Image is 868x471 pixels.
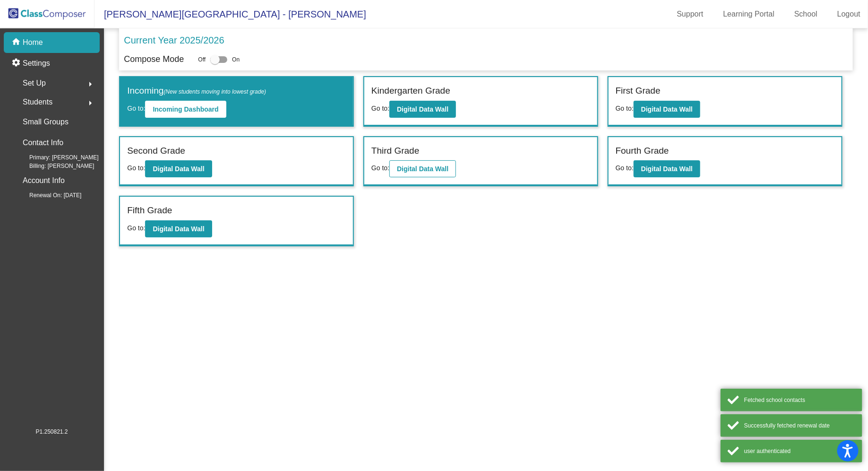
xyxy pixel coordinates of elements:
[127,105,145,112] span: Go to:
[153,165,204,173] b: Digital Data Wall
[145,220,212,237] button: Digital Data Wall
[371,144,419,158] label: Third Grade
[371,164,389,172] span: Go to:
[744,447,855,455] div: user authenticated
[85,78,96,90] mat-icon: arrow_right
[127,224,145,232] span: Go to:
[153,105,218,113] b: Incoming Dashboard
[124,33,224,47] p: Current Year 2025/2026
[23,77,46,90] span: Set Up
[14,162,94,170] span: Billing: [PERSON_NAME]
[14,191,81,200] span: Renewal On: [DATE]
[23,136,63,149] p: Contact Info
[616,164,634,172] span: Go to:
[145,160,212,177] button: Digital Data Wall
[397,165,448,173] b: Digital Data Wall
[145,101,226,118] button: Incoming Dashboard
[371,105,389,112] span: Go to:
[23,37,43,48] p: Home
[616,105,634,112] span: Go to:
[85,97,96,109] mat-icon: arrow_right
[23,174,65,187] p: Account Info
[232,55,240,64] span: On
[23,58,50,69] p: Settings
[616,144,669,158] label: Fourth Grade
[11,37,23,48] mat-icon: home
[634,101,700,118] button: Digital Data Wall
[616,84,661,98] label: First Grade
[127,144,185,158] label: Second Grade
[371,84,450,98] label: Kindergarten Grade
[124,53,184,66] p: Compose Mode
[127,164,145,172] span: Go to:
[163,88,266,95] span: (New students moving into lowest grade)
[634,160,700,177] button: Digital Data Wall
[389,160,456,177] button: Digital Data Wall
[14,153,99,162] span: Primary: [PERSON_NAME]
[716,7,782,22] a: Learning Portal
[127,204,172,218] label: Fifth Grade
[830,7,868,22] a: Logout
[11,58,23,69] mat-icon: settings
[397,105,448,113] b: Digital Data Wall
[744,421,855,430] div: Successfully fetched renewal date
[641,105,693,113] b: Digital Data Wall
[153,225,204,233] b: Digital Data Wall
[670,7,711,22] a: Support
[95,7,366,22] span: [PERSON_NAME][GEOGRAPHIC_DATA] - [PERSON_NAME]
[23,96,52,109] span: Students
[787,7,825,22] a: School
[198,55,206,64] span: Off
[23,115,69,129] p: Small Groups
[744,396,855,404] div: Fetched school contacts
[641,165,693,173] b: Digital Data Wall
[389,101,456,118] button: Digital Data Wall
[127,84,266,98] label: Incoming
